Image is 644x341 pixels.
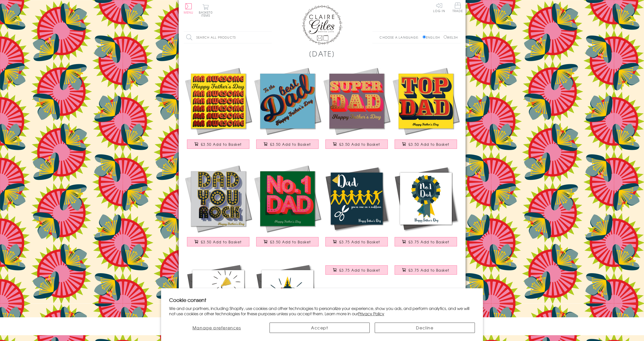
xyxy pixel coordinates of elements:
[325,237,388,246] button: £3.75 Add to Basket
[452,3,463,12] span: Trade
[253,262,322,331] img: Father's Day Greeting Card, #BestDad, Embellished with a colourful tassel
[199,4,213,17] button: Basket0 items
[201,239,242,244] span: £3.50 Add to Basket
[433,3,445,12] a: Log In
[452,3,463,13] a: Trade
[267,32,272,43] input: Search
[184,10,194,15] span: Menu
[184,262,253,331] img: Father's Day Greeting Card, You're the Bomb Dad! Embellished with a tassel
[184,32,272,43] input: Search all products
[391,66,461,136] img: Father's Day Card, Top Dad, text foiled in shiny gold
[339,239,380,244] span: £3.75 Add to Basket
[322,66,391,154] a: Father's Day Card, Super Dad, text foiled in shiny gold £3.50 Add to Basket
[408,239,449,244] span: £3.75 Add to Basket
[391,164,461,233] img: Father's Day Greeting Card, # 1 Dad Rosette, Embellished with a colourful tassel
[325,139,388,149] button: £3.50 Add to Basket
[339,268,380,273] span: £3.75 Add to Basket
[184,66,253,136] img: Father's Day Card, Mr Awesome, text foiled in shiny gold
[325,265,388,275] button: £3.75 Add to Basket
[270,142,311,147] span: £3.50 Add to Basket
[395,237,457,246] button: £3.75 Add to Basket
[201,142,242,147] span: £3.50 Add to Basket
[444,35,458,40] label: Welsh
[184,3,194,14] button: Menu
[201,10,213,18] span: 0 items
[395,265,457,275] button: £3.75 Add to Basket
[395,139,457,149] button: £3.50 Add to Basket
[444,35,447,39] input: Welsh
[253,164,322,233] img: Father's Day Card, No. 1 Dad, text foiled in shiny gold
[270,239,311,244] span: £3.50 Add to Basket
[391,66,461,154] a: Father's Day Card, Top Dad, text foiled in shiny gold £3.50 Add to Basket
[184,164,253,251] a: Father's Day Card, Dad You Rock, text foiled in shiny gold £3.50 Add to Basket
[256,237,319,246] button: £3.50 Add to Basket
[169,323,264,333] button: Manage preferences
[423,35,426,39] input: English
[193,325,241,331] span: Manage preferences
[309,48,335,59] h1: [DATE]
[322,164,391,251] a: Father's Day Greeting Card, Dab Dad, Embellished with a colourful tassel £3.75 Add to Basket
[256,139,319,149] button: £3.50 Add to Basket
[253,66,322,154] a: Father's Day Card, Best Dad, text foiled in shiny gold £3.50 Add to Basket
[169,296,475,303] h2: Cookie consent
[253,66,322,136] img: Father's Day Card, Best Dad, text foiled in shiny gold
[322,164,391,233] img: Father's Day Greeting Card, Dab Dad, Embellished with a colourful tassel
[391,164,461,251] a: Father's Day Greeting Card, # 1 Dad Rosette, Embellished with a colourful tassel £3.75 Add to Basket
[408,142,449,147] span: £3.50 Add to Basket
[322,262,391,283] a: Father's Day Greeting Card, Hot Air Balloon, Embellished with a colourful tassel £3.75 Add to Basket
[169,306,475,316] p: We and our partners, including Shopify, use cookies and other technologies to personalize your ex...
[184,164,253,233] img: Father's Day Card, Dad You Rock, text foiled in shiny gold
[187,237,249,246] button: £3.50 Add to Basket
[358,310,384,317] a: Privacy Policy
[302,5,342,45] img: Claire Giles Greetings Cards
[270,323,370,333] button: Accept
[339,142,380,147] span: £3.50 Add to Basket
[391,262,461,283] a: Father's Day Card, Daddy & Baby Whale, Embellished with colourful tassel £3.75 Add to Basket
[187,139,249,149] button: £3.50 Add to Basket
[253,164,322,251] a: Father's Day Card, No. 1 Dad, text foiled in shiny gold £3.50 Add to Basket
[380,35,422,40] p: Choose a language:
[423,35,442,40] label: English
[375,323,475,333] button: Decline
[184,66,253,154] a: Father's Day Card, Mr Awesome, text foiled in shiny gold £3.50 Add to Basket
[408,268,449,273] span: £3.75 Add to Basket
[322,66,391,136] img: Father's Day Card, Super Dad, text foiled in shiny gold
